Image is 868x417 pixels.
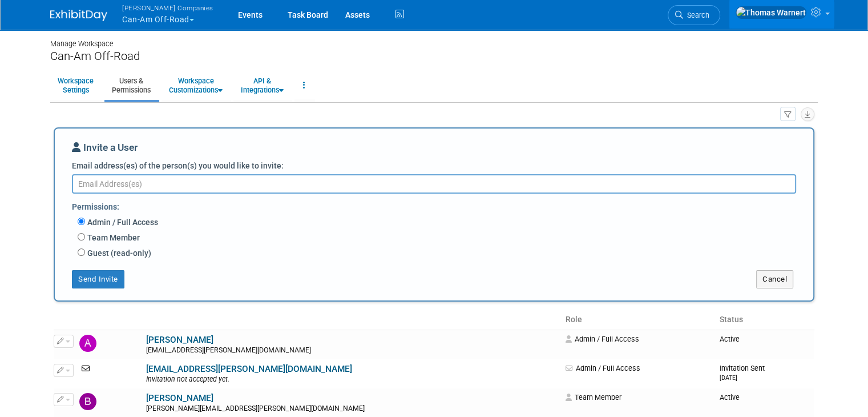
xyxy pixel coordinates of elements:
[566,335,639,343] span: Admin / Full Access
[72,160,284,171] label: Email address(es) of the person(s) you would like to invite:
[720,335,740,343] span: Active
[85,232,140,243] label: Team Member
[122,2,213,14] span: [PERSON_NAME] Companies
[104,71,158,99] a: Users &Permissions
[566,364,640,372] span: Admin / Full Access
[756,270,793,288] button: Cancel
[683,11,709,19] span: Search
[50,49,818,63] div: Can-Am Off-Road
[668,5,720,25] a: Search
[561,310,715,330] th: Role
[79,393,96,410] img: Barbara Brzezinska
[146,393,213,403] a: [PERSON_NAME]
[162,71,230,99] a: WorkspaceCustomizations
[85,216,158,228] label: Admin / Full Access
[50,71,101,99] a: WorkspaceSettings
[233,71,291,99] a: API &Integrations
[146,404,558,414] div: [PERSON_NAME][EMAIL_ADDRESS][PERSON_NAME][DOMAIN_NAME]
[715,310,814,330] th: Status
[146,346,558,355] div: [EMAIL_ADDRESS][PERSON_NAME][DOMAIN_NAME]
[50,10,107,21] img: ExhibitDay
[146,335,213,345] a: [PERSON_NAME]
[72,270,124,288] button: Send Invite
[85,247,151,259] label: Guest (read-only)
[720,393,740,402] span: Active
[566,393,621,402] span: Team Member
[146,375,558,384] div: Invitation not accepted yet.
[79,335,96,352] img: Amy Brickweg
[720,364,765,382] span: Invitation Sent
[72,141,796,160] div: Invite a User
[720,374,737,382] small: [DATE]
[72,197,805,215] div: Permissions:
[50,29,818,49] div: Manage Workspace
[736,6,806,19] img: Thomas Warnert
[146,364,352,374] a: [EMAIL_ADDRESS][PERSON_NAME][DOMAIN_NAME]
